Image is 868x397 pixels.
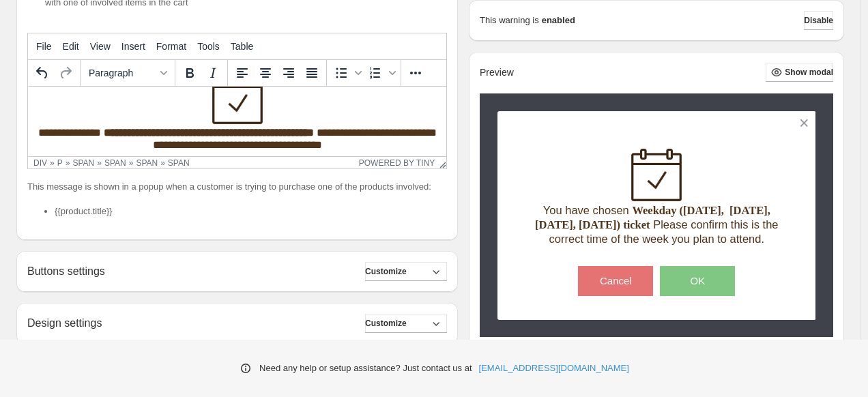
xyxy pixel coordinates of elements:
[365,314,447,333] button: Customize
[178,61,201,85] button: Bold
[72,158,94,168] div: span
[55,205,447,218] li: {{product.title}}
[435,157,446,168] div: Resize
[27,317,102,329] h2: Design settings
[578,266,653,296] button: Cancel
[129,158,134,168] div: »
[549,218,779,245] span: Please confirm this is the correct time of the week you plan to attend.
[300,61,323,85] button: Justify
[359,158,435,168] a: Powered by Tiny
[785,67,833,78] span: Show modal
[365,266,407,277] span: Customize
[231,41,253,52] span: Table
[63,41,79,52] span: Edit
[156,41,186,52] span: Format
[479,362,629,375] a: [EMAIL_ADDRESS][DOMAIN_NAME]
[766,63,833,82] button: Show modal
[27,180,447,194] p: This message is shown in a popup when a customer is trying to purchase one of the products involved:
[33,158,47,168] div: div
[121,41,145,52] span: Insert
[660,266,735,296] button: OK
[365,262,447,281] button: Customize
[364,61,398,85] div: Numbered list
[804,11,833,30] button: Disable
[201,61,225,85] button: Italic
[89,68,156,78] span: Paragraph
[50,158,55,168] div: »
[66,158,70,168] div: »
[404,61,427,85] button: More...
[231,61,254,85] button: Align left
[480,14,539,27] p: This warning is
[365,318,407,329] span: Customize
[54,61,77,85] button: Redo
[97,158,102,168] div: »
[330,61,364,85] div: Bullet list
[136,158,158,168] div: span
[36,41,52,52] span: File
[57,158,63,168] div: p
[480,67,514,78] h2: Preview
[197,41,220,52] span: Tools
[104,158,126,168] div: span
[168,158,190,168] div: span
[28,87,446,156] iframe: Rich Text Area
[543,204,629,216] span: You have chosen
[277,61,300,85] button: Align right
[160,158,165,168] div: »
[90,41,111,52] span: View
[542,14,575,27] strong: enabled
[535,204,770,231] span: Weekday ([DATE], [DATE], [DATE], [DATE]) ticket
[31,61,54,85] button: Undo
[254,61,277,85] button: Align center
[804,15,833,26] span: Disable
[27,265,105,278] h2: Buttons settings
[83,61,172,85] button: Formats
